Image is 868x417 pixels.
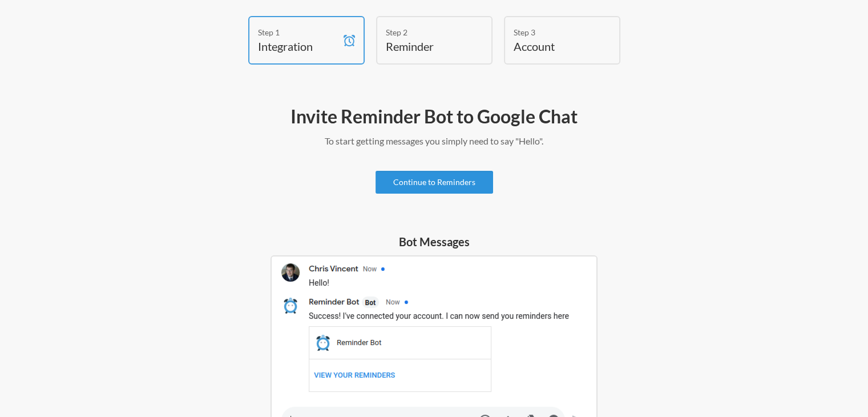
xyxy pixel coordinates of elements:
h4: Integration [258,38,338,54]
h2: Invite Reminder Bot to Google Chat [103,105,765,129]
h5: Bot Messages [271,234,597,250]
div: Step 2 [386,26,466,38]
div: Step 1 [258,26,338,38]
h4: Reminder [386,38,466,54]
div: Step 3 [514,26,594,38]
a: Continue to Reminders [376,171,493,194]
h4: Account [514,38,594,54]
p: To start getting messages you simply need to say "Hello". [103,134,765,148]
